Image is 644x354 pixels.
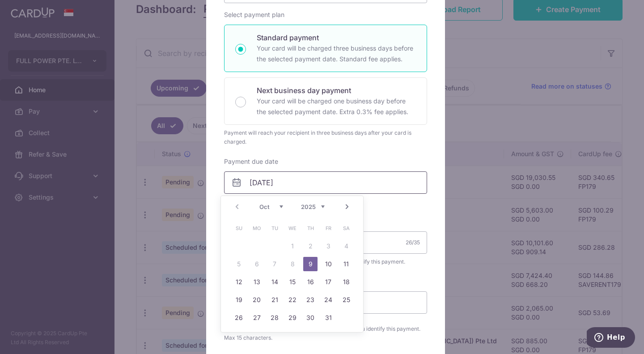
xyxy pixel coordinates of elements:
[224,157,278,166] label: Payment due date
[250,275,264,289] a: 13
[250,221,264,235] span: Monday
[303,257,318,271] a: 9
[321,221,335,235] span: Friday
[232,311,246,325] a: 26
[250,311,264,325] a: 27
[224,171,427,194] input: DD / MM / YYYY
[285,221,300,235] span: Wednesday
[587,327,635,350] iframe: Opens a widget where you can find more information
[342,201,352,212] a: Next
[303,221,318,235] span: Thursday
[321,257,335,271] a: 10
[267,293,282,307] a: 21
[285,275,300,289] a: 15
[257,43,416,64] p: Your card will be charged three business days before the selected payment date. Standard fee appl...
[321,311,335,325] a: 31
[339,221,353,235] span: Saturday
[339,293,353,307] a: 25
[257,85,416,96] p: Next business day payment
[267,275,282,289] a: 14
[257,96,416,117] p: Your card will be charged one business day before the selected payment date. Extra 0.3% fee applies.
[267,221,282,235] span: Tuesday
[232,221,246,235] span: Sunday
[232,293,246,307] a: 19
[285,293,300,307] a: 22
[224,324,427,342] span: This will show on your credit card statement to help you identify this payment. Max 15 characters.
[250,293,264,307] a: 20
[303,275,318,289] a: 16
[224,128,427,146] div: Payment will reach your recipient in three business days after your card is charged.
[267,311,282,325] a: 28
[339,275,353,289] a: 18
[406,238,420,247] div: 26/35
[321,293,335,307] a: 24
[303,293,318,307] a: 23
[321,275,335,289] a: 17
[224,10,284,19] label: Select payment plan
[232,275,246,289] a: 12
[339,257,353,271] a: 11
[257,32,416,43] p: Standard payment
[285,311,300,325] a: 29
[303,311,318,325] a: 30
